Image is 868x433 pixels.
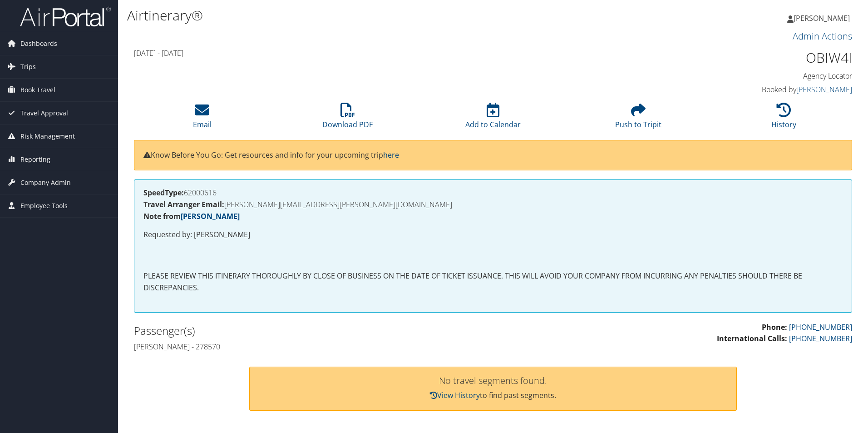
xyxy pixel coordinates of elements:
[615,108,661,129] a: Push to Tripit
[127,6,615,25] h1: Airtinerary®
[143,201,843,208] h4: [PERSON_NAME][EMAIL_ADDRESS][PERSON_NAME][DOMAIN_NAME]
[259,376,728,385] h3: No travel segments found.
[20,6,111,27] img: airportal-logo.png
[134,48,669,58] h4: [DATE] - [DATE]
[259,390,728,402] p: to find past segments.
[134,323,486,338] h2: Passenger(s)
[430,390,480,400] a: View History
[20,55,36,78] span: Trips
[787,5,859,32] a: [PERSON_NAME]
[143,188,184,198] strong: SpeedType:
[143,149,843,161] p: Know Before You Go: Get resources and info for your upcoming trip
[762,322,787,332] strong: Phone:
[20,79,55,101] span: Book Travel
[683,85,852,95] h4: Booked by
[793,30,852,42] a: Admin Actions
[20,194,68,217] span: Employee Tools
[796,85,852,95] a: [PERSON_NAME]
[322,108,373,129] a: Download PDF
[20,171,71,194] span: Company Admin
[789,333,852,343] a: [PHONE_NUMBER]
[20,148,50,171] span: Reporting
[143,270,843,294] p: PLEASE REVIEW THIS ITINERARY THOROUGHLY BY CLOSE OF BUSINESS ON THE DATE OF TICKET ISSUANCE. THIS...
[683,71,852,81] h4: Agency Locator
[717,333,787,343] strong: International Calls:
[143,211,240,221] strong: Note from
[193,108,212,129] a: Email
[794,13,850,23] span: [PERSON_NAME]
[134,342,486,352] h4: [PERSON_NAME] - 278570
[143,229,843,241] p: Requested by: [PERSON_NAME]
[181,211,240,221] a: [PERSON_NAME]
[771,108,796,129] a: History
[20,32,57,55] span: Dashboards
[465,108,521,129] a: Add to Calendar
[143,189,843,196] h4: 62000616
[383,150,399,160] a: here
[20,102,68,124] span: Travel Approval
[789,322,852,332] a: [PHONE_NUMBER]
[143,199,224,209] strong: Travel Arranger Email:
[683,48,852,67] h1: OBIW4I
[20,125,75,148] span: Risk Management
